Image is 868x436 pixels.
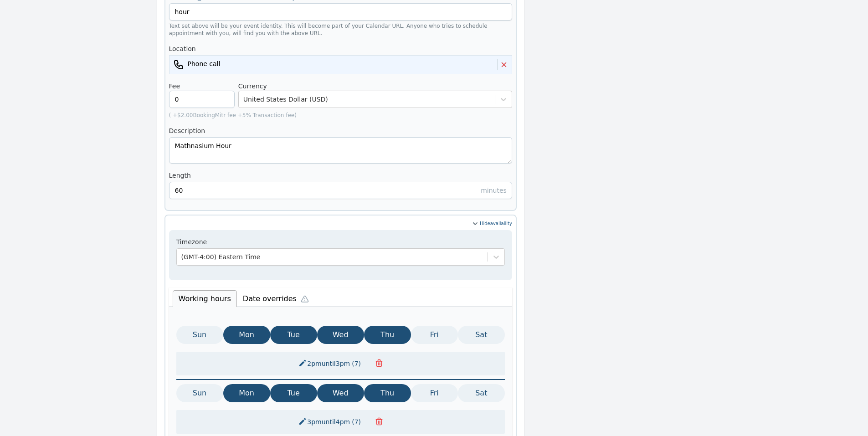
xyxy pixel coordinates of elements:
[188,59,221,70] span: Phone call
[458,326,505,344] button: Sat
[169,137,512,164] textarea: Mathnasium Hour
[270,384,317,402] button: Tue
[169,3,512,21] input: Enter short event name
[317,326,364,344] button: Wed
[176,237,505,246] label: Timezone
[411,384,458,402] button: Fri
[169,91,235,108] input: Your fee
[293,414,368,430] button: 3pmuntil4pm(7)
[169,22,512,37] p: Text set above will be your event identity. This will become part of your Calendar URL. Anyone wh...
[237,288,319,307] li: Date overrides
[317,384,364,402] button: Wed
[270,326,317,344] button: Tue
[176,326,223,344] button: Sun
[293,355,368,372] button: 2pmuntil3pm(7)
[481,182,512,199] div: minutes
[364,326,411,344] button: Thu
[169,82,235,91] label: Fee
[169,182,512,199] input: 15
[480,219,512,228] span: Hide availaility
[169,44,512,53] label: Location
[169,112,512,119] span: ( + $2.00 BookingMitr fee + 5 % Transaction fee)
[169,171,512,180] label: Length
[411,326,458,344] button: Fri
[238,82,512,91] label: Currency
[350,418,363,426] span: ( 7 )
[223,384,270,402] button: Mon
[223,326,270,344] button: Mon
[243,95,328,104] div: United States Dollar (USD)
[458,384,505,402] button: Sat
[169,126,512,135] label: Description
[350,360,363,367] span: ( 7 )
[364,384,411,402] button: Thu
[173,290,237,307] li: Working hours
[176,384,223,402] button: Sun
